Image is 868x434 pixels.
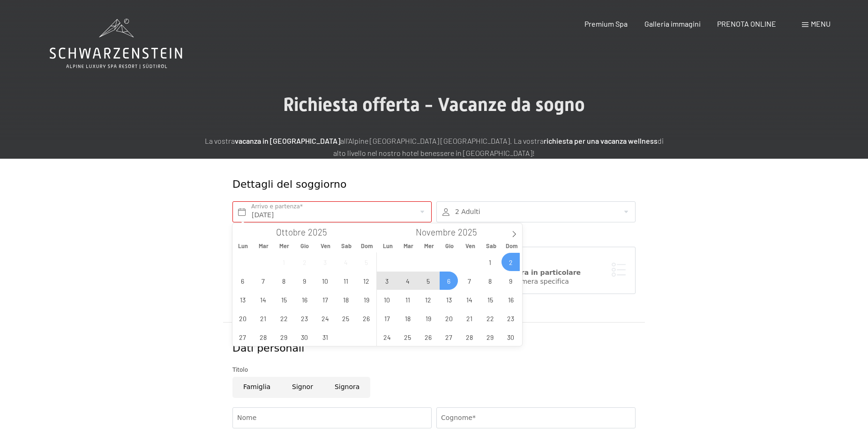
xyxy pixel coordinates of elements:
[584,19,628,28] a: Premium Spa
[315,243,336,249] span: Ven
[501,309,520,327] span: Novembre 23, 2025
[254,328,272,346] span: Ottobre 28, 2025
[254,272,272,290] span: Ottobre 7, 2025
[378,272,396,290] span: Novembre 3, 2025
[460,272,479,290] span: Novembre 7, 2025
[254,290,272,309] span: Ottobre 14, 2025
[357,290,375,309] span: Ottobre 19, 2025
[398,328,417,346] span: Novembre 25, 2025
[481,253,499,271] span: Novembre 1, 2025
[440,290,458,309] span: Novembre 13, 2025
[811,19,831,28] span: Menu
[398,272,417,290] span: Novembre 4, 2025
[439,243,460,249] span: Gio
[337,272,355,290] span: Ottobre 11, 2025
[357,253,375,271] span: Ottobre 5, 2025
[377,243,398,249] span: Lun
[398,309,417,327] span: Novembre 18, 2025
[232,365,636,375] div: Titolo
[398,290,417,309] span: Novembre 11, 2025
[316,328,334,346] span: Ottobre 31, 2025
[316,309,334,327] span: Ottobre 24, 2025
[275,272,293,290] span: Ottobre 8, 2025
[419,309,437,327] span: Novembre 19, 2025
[481,272,499,290] span: Novembre 8, 2025
[378,309,396,327] span: Novembre 17, 2025
[357,309,375,327] span: Ottobre 26, 2025
[276,228,306,237] span: Ottobre
[235,136,340,145] strong: vacanza in [GEOGRAPHIC_DATA]
[275,328,293,346] span: Ottobre 29, 2025
[460,309,479,327] span: Novembre 21, 2025
[501,290,520,309] span: Novembre 16, 2025
[481,328,499,346] span: Novembre 29, 2025
[416,228,456,237] span: Novembre
[275,309,293,327] span: Ottobre 22, 2025
[501,243,522,249] span: Dom
[501,272,520,290] span: Novembre 9, 2025
[357,272,375,290] span: Ottobre 12, 2025
[446,277,626,287] div: Vorrei scegliere una camera specifica
[232,341,636,356] div: Dati personali
[460,328,479,346] span: Novembre 28, 2025
[254,309,272,327] span: Ottobre 21, 2025
[295,309,314,327] span: Ottobre 23, 2025
[233,309,252,327] span: Ottobre 20, 2025
[337,253,355,271] span: Ottobre 4, 2025
[337,290,355,309] span: Ottobre 18, 2025
[440,272,458,290] span: Novembre 6, 2025
[378,290,396,309] span: Novembre 10, 2025
[481,309,499,327] span: Novembre 22, 2025
[306,227,337,237] input: Year
[316,290,334,309] span: Ottobre 17, 2025
[419,272,437,290] span: Novembre 5, 2025
[233,272,252,290] span: Ottobre 6, 2025
[644,19,701,28] a: Galleria immagini
[200,135,668,159] p: La vostra all'Alpine [GEOGRAPHIC_DATA] [GEOGRAPHIC_DATA]. La vostra di alto livello nel nostro ho...
[481,290,499,309] span: Novembre 15, 2025
[233,290,252,309] span: Ottobre 13, 2025
[419,290,437,309] span: Novembre 12, 2025
[440,328,458,346] span: Novembre 27, 2025
[717,19,776,28] a: PRENOTA ONLINE
[460,290,479,309] span: Novembre 14, 2025
[419,243,439,249] span: Mer
[440,309,458,327] span: Novembre 20, 2025
[501,328,520,346] span: Novembre 30, 2025
[544,136,658,145] strong: richiesta per una vacanza wellness
[283,94,585,116] span: Richiesta offerta - Vacanze da sogno
[295,253,314,271] span: Ottobre 2, 2025
[357,243,377,249] span: Dom
[460,243,481,249] span: Ven
[295,272,314,290] span: Ottobre 9, 2025
[232,243,253,249] span: Lun
[481,243,501,249] span: Sab
[232,177,568,192] div: Dettagli del soggiorno
[378,328,396,346] span: Novembre 24, 2025
[316,272,334,290] span: Ottobre 10, 2025
[295,290,314,309] span: Ottobre 16, 2025
[274,243,294,249] span: Mer
[275,290,293,309] span: Ottobre 15, 2025
[294,243,315,249] span: Gio
[456,227,486,237] input: Year
[419,328,437,346] span: Novembre 26, 2025
[336,243,357,249] span: Sab
[253,243,274,249] span: Mar
[295,328,314,346] span: Ottobre 30, 2025
[233,328,252,346] span: Ottobre 27, 2025
[275,253,293,271] span: Ottobre 1, 2025
[398,243,419,249] span: Mar
[446,268,626,278] div: Prenotare una camera in particolare
[337,309,355,327] span: Ottobre 25, 2025
[316,253,334,271] span: Ottobre 3, 2025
